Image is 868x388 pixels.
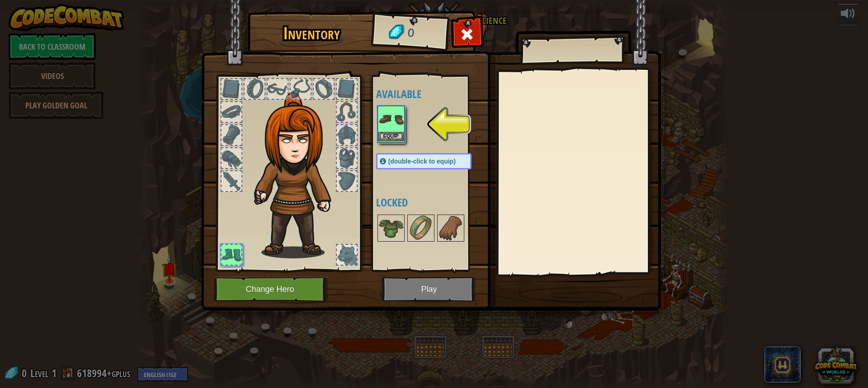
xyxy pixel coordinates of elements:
[250,92,347,258] img: hair_f2.png
[408,215,434,241] img: portrait.png
[438,215,463,241] img: portrait.png
[378,215,404,241] img: portrait.png
[388,158,456,165] span: (double-click to equip)
[376,88,490,100] h4: Available
[214,277,329,302] button: Change Hero
[378,132,404,141] button: Equip
[378,107,404,132] img: portrait.png
[376,196,490,208] h4: Locked
[407,25,415,42] span: 0
[254,24,369,43] h1: Inventory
